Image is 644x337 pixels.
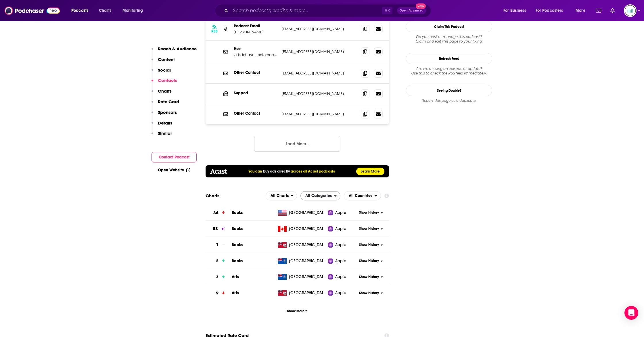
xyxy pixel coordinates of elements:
span: Show More [287,309,308,313]
button: open menu [499,6,533,15]
span: Canada [289,226,326,232]
button: Sponsors [152,110,177,120]
button: Show profile menu [624,4,637,17]
h2: Platforms [266,191,297,200]
span: Show History [359,226,379,231]
p: Podcast Email [234,24,277,28]
a: Arts [232,274,239,279]
button: Contact Podcast [152,152,197,162]
p: Other Contact [234,111,277,116]
p: Reach & Audience [158,46,197,51]
a: Show notifications dropdown [594,6,603,16]
span: Cayman Islands [289,258,326,264]
div: Claim and edit this page to your liking. [406,35,492,44]
p: [EMAIL_ADDRESS][DOMAIN_NAME] [281,26,356,31]
button: Refresh Feed [406,53,492,64]
span: Show History [359,210,379,215]
span: All Charts [271,194,289,198]
p: Other Contact [234,70,277,75]
h3: 1 [216,242,218,248]
span: Show History [359,242,379,247]
p: Content [158,57,175,62]
span: Apple [335,290,346,296]
p: Rate Card [158,99,179,104]
a: Apple [328,274,357,280]
button: open menu [67,6,96,15]
p: Host [234,46,277,51]
button: Reach & Audience [152,46,197,57]
button: Similar [152,131,172,141]
button: open menu [118,6,150,15]
a: Seeing Double? [406,85,492,96]
a: Apple [328,242,357,248]
p: [EMAIL_ADDRESS][DOMAIN_NAME] [281,49,356,54]
span: Monitoring [122,7,143,15]
span: For Podcasters [536,7,563,15]
button: Show History [357,259,385,263]
button: open menu [344,191,381,200]
span: Charts [99,7,111,15]
button: open menu [572,6,593,15]
p: [EMAIL_ADDRESS][DOMAIN_NAME] [281,71,356,76]
button: Open AdvancedNew [397,7,426,14]
p: Charts [158,88,172,94]
a: Apple [328,210,357,216]
a: Open Website [158,168,190,173]
div: Are we missing an episode or update? Use this to check the RSS feed immediately. [406,66,492,76]
span: Apple [335,274,346,280]
button: Details [152,120,172,131]
a: [GEOGRAPHIC_DATA] [276,210,328,216]
p: Contacts [158,78,177,83]
a: [GEOGRAPHIC_DATA] [276,274,328,280]
a: Apple [328,226,357,232]
a: Learn More [356,168,384,175]
a: 2 [206,253,232,269]
span: Bermuda [289,242,326,248]
span: ⌘ K [382,7,392,14]
span: Apple [335,242,346,248]
h2: Countries [344,191,381,200]
button: open menu [532,6,572,15]
p: [EMAIL_ADDRESS][DOMAIN_NAME] [281,91,356,96]
span: Show History [359,259,379,263]
a: Arts [232,290,239,295]
button: Load More... [254,136,340,152]
button: Claim This Podcast [406,21,492,32]
p: Support [234,91,277,95]
img: acastlogo [210,169,227,174]
a: Books [232,226,243,231]
button: Show More [206,306,389,316]
a: 1 [206,237,232,253]
h3: RSS [211,29,218,34]
button: Charts [152,88,172,99]
h2: Categories [300,191,340,200]
p: kidsdohavetimetoreadbooks [234,52,277,57]
img: Podchaser - Follow, Share and Rate Podcasts [5,5,60,16]
p: Similar [158,131,172,136]
a: [GEOGRAPHIC_DATA] [276,258,328,264]
a: Books [232,242,243,247]
h3: 36 [213,210,218,216]
button: Social [152,67,171,78]
div: Report this page as a duplicate. [406,98,492,103]
h3: 3 [216,274,218,280]
span: Apple [335,210,346,216]
button: open menu [300,191,340,200]
h5: You can across all Acast podcasts [248,169,335,174]
span: Show History [359,291,379,296]
a: Apple [328,290,357,296]
button: open menu [266,191,297,200]
p: [EMAIL_ADDRESS][DOMAIN_NAME] [281,112,356,116]
button: Show History [357,226,385,231]
span: Apple [335,258,346,264]
span: Open Advanced [400,9,423,12]
button: Show History [357,275,385,279]
span: New [416,3,426,9]
span: Apple [335,226,346,232]
a: [GEOGRAPHIC_DATA] [276,290,328,296]
a: 9 [206,285,232,301]
span: All Categories [305,194,332,198]
a: 53 [206,221,232,237]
